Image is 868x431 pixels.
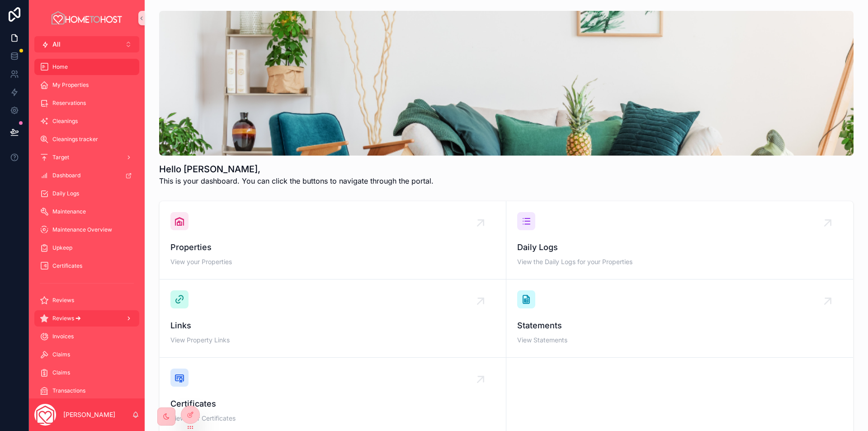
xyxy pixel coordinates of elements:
[52,387,85,394] span: Transactions
[52,136,98,143] span: Cleanings tracker
[506,201,853,279] a: Daily LogsView the Daily Logs for your Properties
[34,365,139,381] a: Claims
[34,185,139,202] a: Daily Logs
[50,11,123,25] img: App logo
[52,154,69,161] span: Target
[160,201,506,279] a: PropertiesView your Properties
[170,398,495,410] span: Certificates
[52,244,72,251] span: Upkeep
[34,149,139,166] a: Target
[34,131,139,147] a: Cleanings tracker
[170,319,495,332] span: Links
[52,99,86,107] span: Reservations
[34,204,139,220] a: Maintenance
[52,40,61,49] span: All
[52,315,81,322] span: Reviews 🡪
[34,292,139,308] a: Reviews
[34,113,139,129] a: Cleanings
[52,297,74,304] span: Reviews
[170,336,495,345] span: View Property Links
[34,59,139,75] a: Home
[517,257,842,266] span: View the Daily Logs for your Properties
[52,118,78,125] span: Cleanings
[52,262,82,270] span: Certificates
[34,167,139,184] a: Dashboard
[52,81,89,89] span: My Properties
[160,279,506,358] a: LinksView Property Links
[63,410,115,419] p: [PERSON_NAME]
[52,369,70,376] span: Claims
[517,241,842,254] span: Daily Logs
[34,222,139,238] a: Maintenance Overview
[159,175,434,186] span: This is your dashboard. You can click the buttons to navigate through the portal.
[52,190,79,197] span: Daily Logs
[52,333,74,340] span: Invoices
[170,257,495,266] span: View your Properties
[52,63,68,71] span: Home
[52,208,86,215] span: Maintenance
[29,52,145,398] div: scrollable content
[170,414,495,423] span: View your Certificates
[34,95,139,111] a: Reservations
[34,77,139,93] a: My Properties
[34,328,139,345] a: Invoices
[34,36,139,52] button: Select Button
[517,336,842,345] span: View Statements
[506,279,853,358] a: StatementsView Statements
[34,346,139,363] a: Claims
[34,383,139,399] a: Transactions
[170,241,495,254] span: Properties
[159,163,434,175] h1: Hello [PERSON_NAME],
[52,351,70,358] span: Claims
[34,240,139,256] a: Upkeep
[34,258,139,274] a: Certificates
[52,226,112,233] span: Maintenance Overview
[517,319,842,332] span: Statements
[34,310,139,327] a: Reviews 🡪
[52,172,80,179] span: Dashboard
